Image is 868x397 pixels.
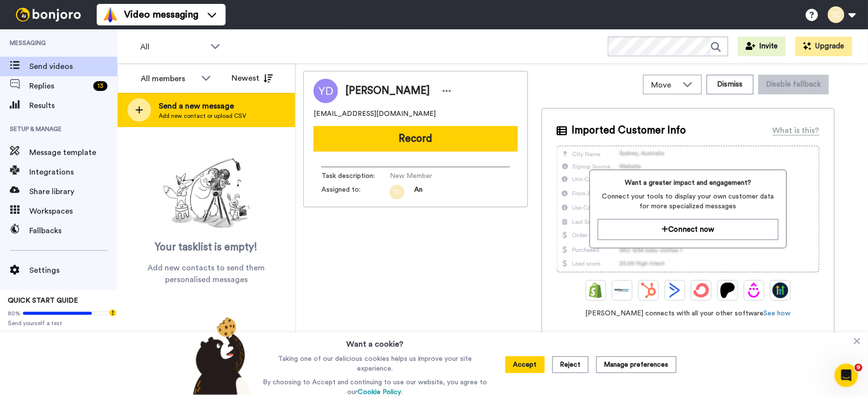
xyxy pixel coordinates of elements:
[572,123,686,138] span: Imported Customer Info
[667,283,683,298] img: ActiveCampaign
[159,100,246,112] span: Send a new message
[598,192,778,211] span: Connect your tools to display your own customer data for more specialized messages
[108,309,117,317] div: Tooltip anchor
[260,354,489,374] p: Taking one of our delicious cookies helps us improve your site experience.
[358,389,401,396] a: Cookie Policy
[29,265,117,276] span: Settings
[596,356,677,373] button: Manage preferences
[124,8,198,22] span: Video messaging
[158,154,255,233] img: ready-set-action.png
[598,178,778,188] span: Want a greater impact and engagement?
[707,75,754,94] button: Dismiss
[720,283,736,298] img: Patreon
[773,125,820,136] div: What is this?
[759,75,829,94] button: Disable fallback
[29,61,117,72] span: Send videos
[390,171,483,181] span: New Member
[835,364,858,387] iframe: Intercom live chat
[140,41,206,53] span: All
[132,262,281,286] span: Add new contacts to send them personalised messages
[314,126,518,152] button: Record
[184,317,256,395] img: bear-with-cookie.png
[29,147,117,158] span: Message template
[588,283,604,298] img: Shopify
[8,309,21,317] span: 80%
[614,283,630,298] img: Ontraport
[29,100,117,111] span: Results
[29,186,117,198] span: Share library
[8,319,109,327] span: Send yourself a test
[155,240,258,255] span: Your tasklist is empty!
[29,205,117,217] span: Workspaces
[694,283,709,298] img: ConvertKit
[796,37,852,56] button: Upgrade
[773,283,788,298] img: GoHighLevel
[93,81,107,91] div: 13
[345,84,430,98] span: [PERSON_NAME]
[321,185,390,199] span: Assigned to:
[641,283,656,298] img: Hubspot
[390,185,404,199] img: tc.png
[652,79,678,91] span: Move
[260,377,489,397] p: By choosing to Accept and continuing to use our website, you agree to our .
[321,171,390,181] span: Task description :
[141,73,196,85] div: All members
[746,283,762,298] img: Drip
[224,68,280,88] button: Newest
[855,364,863,372] span: 9
[29,166,117,178] span: Integrations
[314,79,338,103] img: Image of Yasmina Darveniza
[159,112,246,120] span: Add new contact or upload CSV
[314,109,436,119] span: [EMAIL_ADDRESS][DOMAIN_NAME]
[552,356,589,373] button: Reject
[598,219,778,240] button: Connect now
[346,332,403,350] h3: Want a cookie?
[414,185,423,199] span: An
[8,297,78,304] span: QUICK START GUIDE
[29,225,117,237] span: Fallbacks
[506,356,545,373] button: Accept
[764,310,791,317] a: See how
[29,80,89,92] span: Replies
[12,8,85,22] img: bj-logo-header-white.svg
[557,309,820,318] span: [PERSON_NAME] connects with all your other software
[103,7,118,22] img: vm-color.svg
[738,37,786,56] button: Invite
